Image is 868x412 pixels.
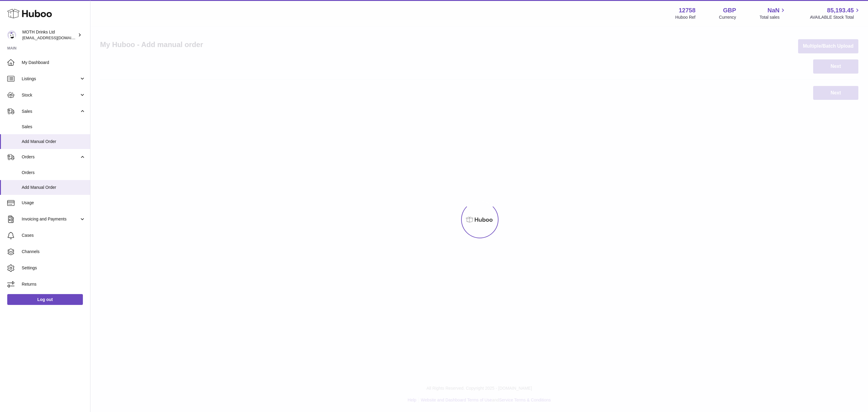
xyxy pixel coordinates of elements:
span: Invoicing and Payments [22,216,79,222]
span: Add Manual Order [22,185,86,190]
span: Stock [22,92,79,98]
a: NaN Total sales [759,6,786,20]
span: My Dashboard [22,60,86,65]
a: Log out [7,294,83,305]
span: Sales [22,109,79,114]
span: Orders [22,170,86,176]
span: Cases [22,233,86,238]
span: Usage [22,200,86,206]
span: Returns [22,281,86,287]
div: Currency [719,14,736,20]
a: 85,193.45 AVAILABLE Stock Total [810,6,861,20]
img: internalAdmin-12758@internal.huboo.com [7,30,16,40]
span: [EMAIL_ADDRESS][DOMAIN_NAME] [22,35,89,40]
div: Huboo Ref [675,14,696,20]
span: Add Manual Order [22,139,86,144]
div: MOTH Drinks Ltd [22,29,77,41]
span: Listings [22,76,79,82]
span: Sales [22,124,86,130]
span: Total sales [759,14,786,20]
strong: 12758 [679,6,696,14]
span: Channels [22,249,86,255]
span: AVAILABLE Stock Total [810,14,861,20]
strong: GBP [723,6,736,14]
span: NaN [767,6,779,14]
span: Settings [22,265,86,271]
span: Orders [22,154,79,160]
span: 85,193.45 [827,6,854,14]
